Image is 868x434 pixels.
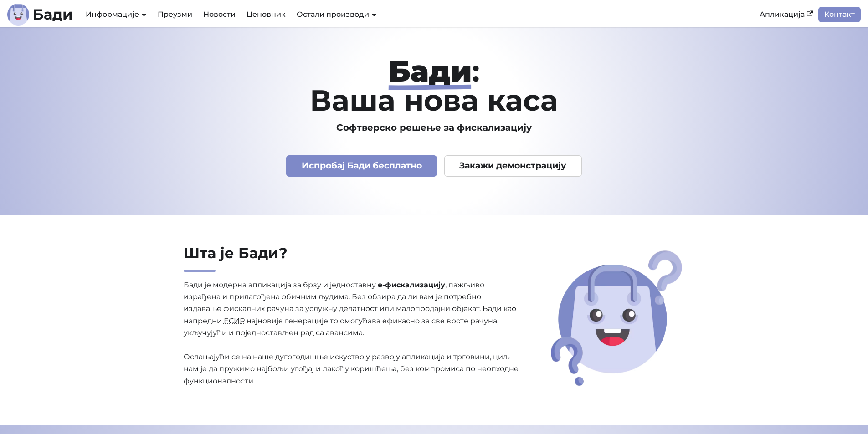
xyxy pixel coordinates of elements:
img: Шта је Бади? [548,247,685,389]
a: Новости [198,7,241,22]
b: Бади [33,7,73,22]
a: Испробај Бади бесплатно [286,155,437,177]
a: Преузми [152,7,198,22]
h3: Софтверско решење за фискализацију [141,122,728,133]
h2: Шта је Бади? [184,244,520,272]
h1: : Ваша нова каса [141,56,728,115]
a: Апликација [754,7,818,22]
abbr: Електронски систем за издавање рачуна [224,317,245,325]
a: ЛогоБади [7,4,73,26]
img: Лого [7,4,29,26]
a: Ценовник [241,7,291,22]
a: Контакт [818,7,861,22]
a: Информације [86,10,147,19]
strong: е-фискализацију [378,281,445,289]
p: Бади је модерна апликација за брзу и једноставну , пажљиво израђена и прилагођена обичним људима.... [184,279,520,388]
strong: Бади [389,53,472,89]
a: Закажи демонстрацију [444,155,582,177]
a: Остали производи [297,10,377,19]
